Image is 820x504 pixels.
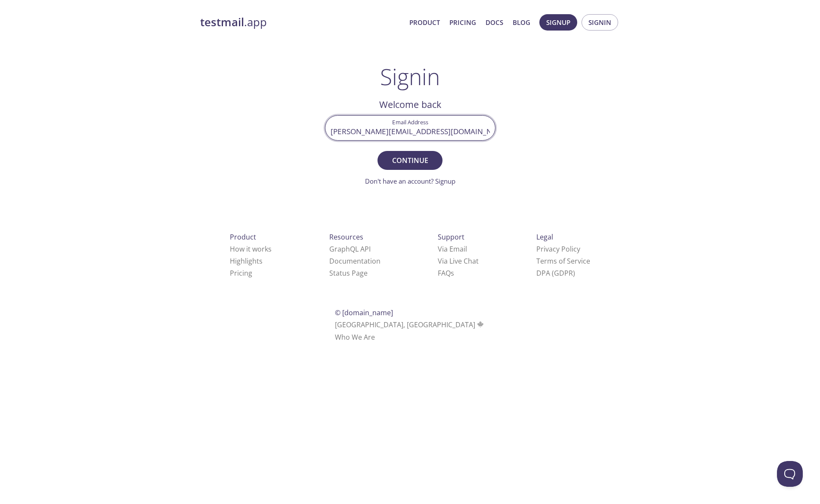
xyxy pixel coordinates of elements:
span: Product [230,232,256,242]
a: Pricing [230,268,252,278]
a: GraphQL API [329,244,371,254]
a: testmail.app [200,15,402,30]
span: Signup [546,17,570,28]
span: s [451,268,454,278]
a: Documentation [329,256,381,266]
span: Signin [588,17,611,28]
h1: Signin [380,64,440,89]
a: Pricing [449,17,476,28]
a: Blog [513,17,530,28]
strong: testmail [200,15,244,30]
a: Don't have an account? Signup [365,177,455,185]
a: Who We Are [335,332,375,342]
span: Support [438,232,464,242]
span: © [DOMAIN_NAME] [335,308,393,317]
a: Docs [486,17,503,28]
span: [GEOGRAPHIC_DATA], [GEOGRAPHIC_DATA] [335,320,485,329]
a: FAQ [438,268,454,278]
a: How it works [230,244,272,254]
span: Continue [387,154,433,166]
a: Product [409,17,440,28]
button: Signup [539,14,577,31]
a: Via Live Chat [438,256,479,266]
iframe: Help Scout Beacon - Open [777,461,803,487]
a: Status Page [329,268,368,278]
h2: Welcome back [325,97,495,112]
button: Continue [378,151,442,170]
a: Privacy Policy [536,244,580,254]
span: Legal [536,232,553,242]
button: Signin [582,14,618,31]
span: Resources [329,232,363,242]
a: DPA (GDPR) [536,268,575,278]
a: Via Email [438,244,467,254]
a: Highlights [230,256,263,266]
a: Terms of Service [536,256,590,266]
